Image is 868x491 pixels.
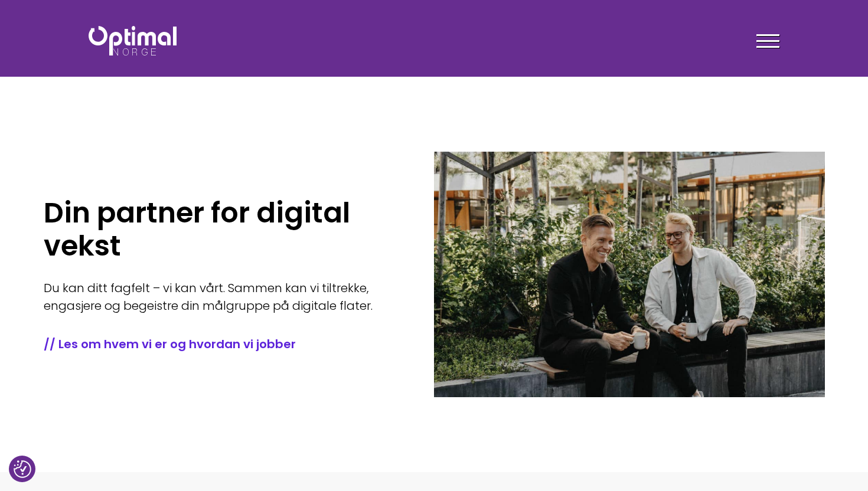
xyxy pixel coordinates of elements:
[14,460,31,478] button: Samtykkepreferanser
[44,336,399,352] a: // Les om hvem vi er og hvordan vi jobber
[89,26,177,55] img: Optimal Norge
[44,279,399,315] p: Du kan ditt fagfelt – vi kan vårt. Sammen kan vi tiltrekke, engasjere og begeistre din målgruppe ...
[44,197,399,263] h1: Din partner for digital vekst
[14,460,31,478] img: Revisit consent button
